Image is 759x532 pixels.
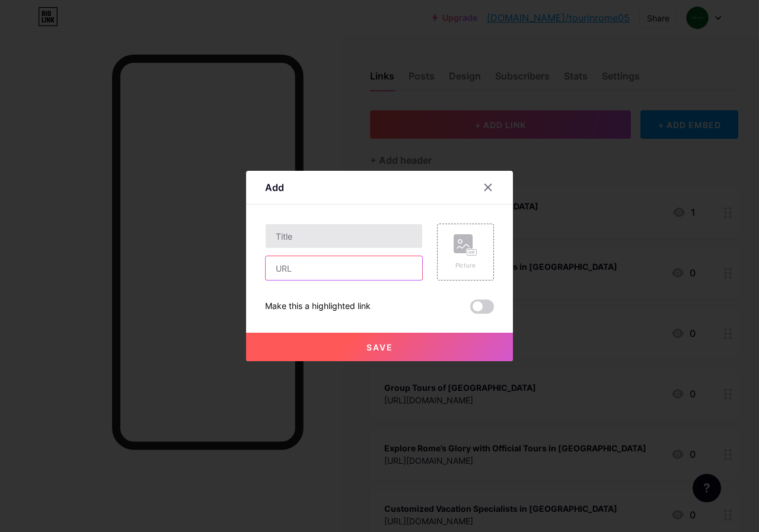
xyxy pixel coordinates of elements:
[454,261,477,270] div: Picture
[246,333,513,361] button: Save
[265,300,371,314] div: Make this a highlighted link
[266,256,422,280] input: URL
[366,342,393,352] span: Save
[265,180,284,195] div: Add
[266,224,422,248] input: Title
